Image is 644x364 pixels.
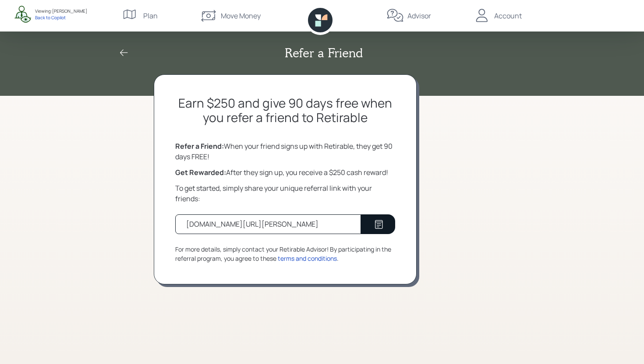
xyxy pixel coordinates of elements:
div: [DOMAIN_NAME][URL][PERSON_NAME] [186,219,318,229]
div: When your friend signs up with Retirable, they get 90 days FREE! [175,141,395,162]
div: Viewing: [PERSON_NAME] [35,8,87,14]
div: Move Money [221,10,261,21]
div: For more details, simply contact your Retirable Advisor! By participating in the referral program... [175,245,395,263]
b: Refer a Friend: [175,141,224,151]
div: terms and conditions [278,254,337,263]
div: Plan [143,10,158,21]
div: Back to Copilot [35,14,87,21]
div: Advisor [407,10,431,21]
div: Account [494,10,522,21]
b: Get Rewarded: [175,168,226,177]
h2: Refer a Friend [285,45,363,60]
div: After they sign up, you receive a $250 cash reward! [175,167,395,178]
div: To get started, simply share your unique referral link with your friends: [175,183,395,204]
h2: Earn $250 and give 90 days free when you refer a friend to Retirable [175,96,395,125]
